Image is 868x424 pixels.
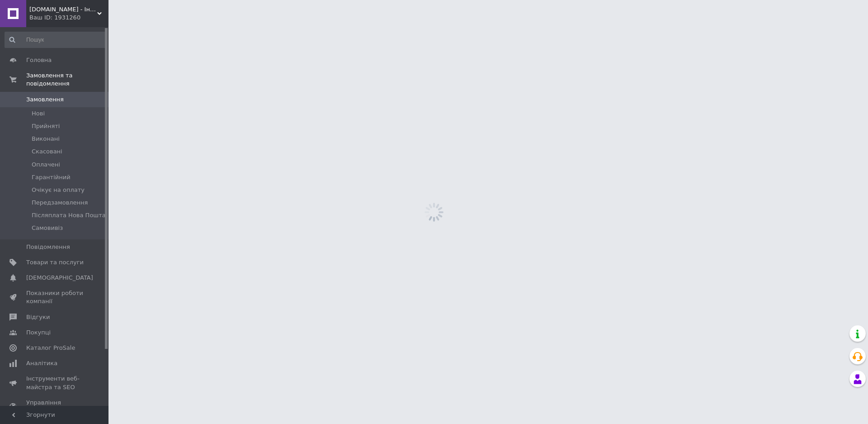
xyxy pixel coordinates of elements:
[26,258,84,267] span: Товари та послуги
[26,274,93,282] span: [DEMOGRAPHIC_DATA]
[29,5,97,14] span: Fonari.in.ua - Інтернет-магазин світлодіодних ліхтарів, акумуляторів зарядних пристроїв і аксесуарів
[26,329,51,337] span: Покупці
[32,173,71,181] span: Гарантійний
[32,211,106,219] span: Післяплата Нова Пошта
[32,186,85,194] span: Очікує на оплату
[32,148,62,156] span: Скасовані
[26,375,84,391] span: Інструменти веб-майстра та SEO
[26,344,75,352] span: Каталог ProSale
[26,56,52,64] span: Головна
[32,135,60,143] span: Виконані
[32,110,45,118] span: Нові
[5,32,107,48] input: Пошук
[26,313,50,321] span: Відгуки
[26,95,64,104] span: Замовлення
[26,359,57,367] span: Аналітика
[26,399,84,415] span: Управління сайтом
[29,14,108,22] div: Ваш ID: 1931260
[26,71,108,88] span: Замовлення та повідомлення
[26,243,70,251] span: Повідомлення
[32,161,60,169] span: Оплачені
[32,122,60,130] span: Прийняті
[32,199,88,207] span: Передзамовлення
[32,224,63,232] span: Самовивіз
[26,289,84,305] span: Показники роботи компанії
